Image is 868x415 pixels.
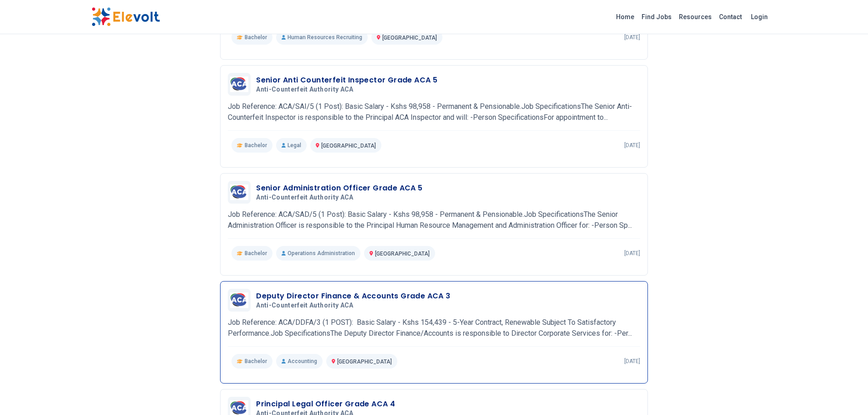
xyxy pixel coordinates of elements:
a: Find Jobs [638,10,675,24]
a: Anti-Counterfeit Authority ACADeputy Director Finance & Accounts Grade ACA 3Anti-Counterfeit Auth... [228,289,640,369]
p: [DATE] [624,250,640,257]
p: Job Reference: ACA/SAI/5 (1 Post): Basic Salary - Kshs 98,958 - Permanent & Pensionable.Job Speci... [228,101,640,123]
a: Home [612,10,638,24]
p: [DATE] [624,34,640,41]
p: Job Reference: ACA/SAD/5 (1 Post): Basic Salary - Kshs 98,958 - Permanent & Pensionable.Job Speci... [228,209,640,231]
a: Resources [675,10,715,24]
p: Job Reference: ACA/DDFA/3 (1 POST): Basic Salary - Kshs 154,439 - 5-Year Contract, Renewable Subj... [228,317,640,339]
p: Accounting [276,354,323,369]
span: Bachelor [245,34,267,41]
span: [GEOGRAPHIC_DATA] [382,35,437,41]
p: Human Resources Recruiting [276,30,368,45]
span: Bachelor [245,358,267,365]
img: Elevolt [92,7,160,26]
img: Anti-Counterfeit Authority ACA [230,184,248,200]
h3: Deputy Director Finance & Accounts Grade ACA 3 [256,291,450,302]
span: [GEOGRAPHIC_DATA] [337,359,392,365]
span: Anti-Counterfeit Authority ACA [256,86,354,94]
span: [GEOGRAPHIC_DATA] [321,143,376,149]
a: Anti-Counterfeit Authority ACASenior Anti Counterfeit Inspector Grade ACA 5Anti-Counterfeit Autho... [228,73,640,153]
h3: Senior Anti Counterfeit Inspector Grade ACA 5 [256,75,437,86]
p: Legal [276,138,307,153]
h3: Principal Legal Officer Grade ACA 4 [256,399,395,410]
h3: Senior Administration Officer Grade ACA 5 [256,183,422,194]
span: Anti-Counterfeit Authority ACA [256,194,354,202]
a: Login [745,8,773,26]
p: [DATE] [624,358,640,365]
span: [GEOGRAPHIC_DATA] [375,251,430,257]
p: [DATE] [624,142,640,149]
a: Anti-Counterfeit Authority ACASenior Administration Officer Grade ACA 5Anti-Counterfeit Authority... [228,181,640,261]
iframe: Chat Widget [822,371,868,415]
span: Bachelor [245,250,267,257]
span: Anti-Counterfeit Authority ACA [256,302,354,310]
a: Contact [715,10,745,24]
span: Bachelor [245,142,267,149]
img: Anti-Counterfeit Authority ACA [230,77,248,92]
img: Anti-Counterfeit Authority ACA [230,292,248,308]
p: Operations Administration [276,246,360,261]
